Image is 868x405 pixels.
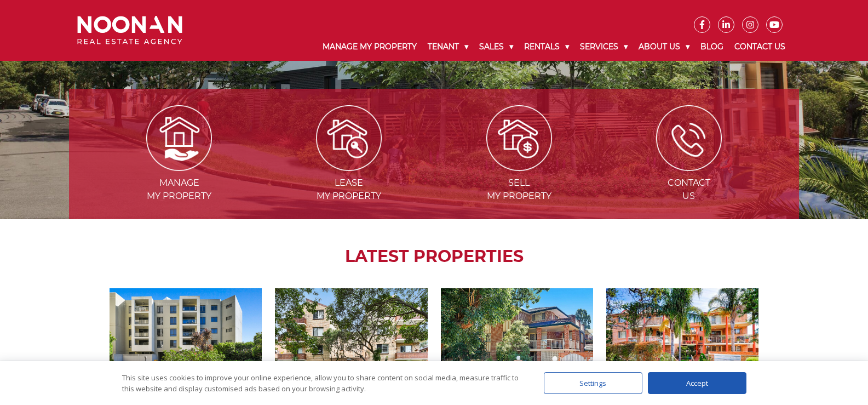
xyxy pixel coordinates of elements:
[729,33,791,61] a: Contact Us
[656,105,722,171] img: ICONS
[317,33,422,61] a: Manage My Property
[422,33,474,61] a: Tenant
[474,33,519,61] a: Sales
[605,176,773,203] span: Contact Us
[605,132,773,201] a: ICONS ContactUs
[122,372,522,394] div: This site uses cookies to improve your online experience, allow you to share content on social me...
[316,105,382,171] img: Lease my property
[96,247,772,266] h2: LATEST PROPERTIES
[519,33,574,61] a: Rentals
[95,132,263,201] a: Manage my Property Managemy Property
[146,105,212,171] img: Manage my Property
[633,33,695,61] a: About Us
[544,372,642,394] div: Settings
[574,33,633,61] a: Services
[435,132,603,201] a: Sell my property Sellmy Property
[648,372,746,394] div: Accept
[95,176,263,203] span: Manage my Property
[486,105,552,171] img: Sell my property
[77,16,182,45] img: Noonan Real Estate Agency
[265,132,433,201] a: Lease my property Leasemy Property
[265,176,433,203] span: Lease my Property
[435,176,603,203] span: Sell my Property
[695,33,729,61] a: Blog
